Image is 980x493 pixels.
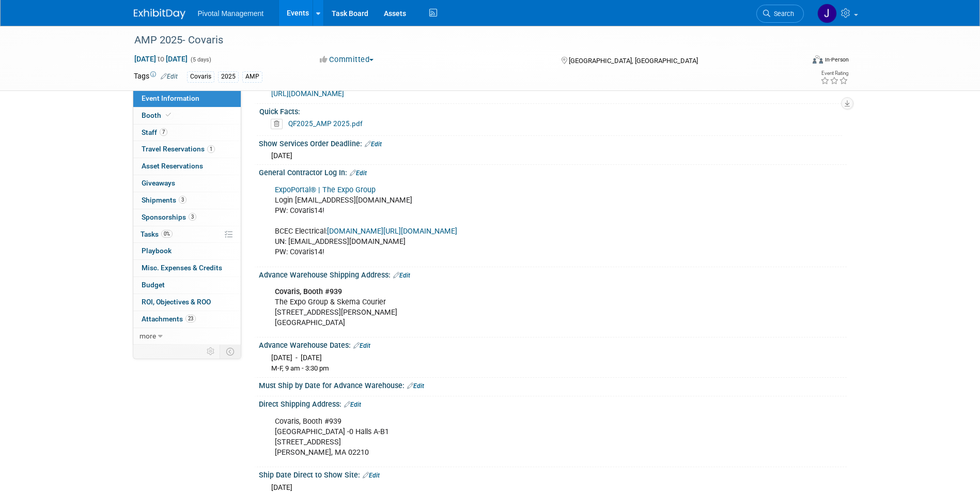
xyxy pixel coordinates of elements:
a: Giveaways [133,175,241,192]
a: [DOMAIN_NAME][URL][DOMAIN_NAME] [327,227,457,236]
div: Event Format [743,54,849,69]
span: Tasks [141,230,173,238]
span: [DATE] [271,151,292,160]
span: Search [770,10,794,18]
img: ExhibitDay [134,9,185,19]
span: Playbook [142,246,172,255]
b: Covaris, Booth #939 [275,287,342,296]
a: Sponsorships3 [133,209,241,226]
div: Must Ship by Date for Advance Warehouse: [259,378,847,391]
div: AMP [242,71,262,82]
a: Edit [350,170,367,177]
div: Covaris, Booth #939 [GEOGRAPHIC_DATA] -0 Halls A-B1 [STREET_ADDRESS] [PERSON_NAME], MA 02210 [268,411,733,463]
div: Quick Facts: [259,104,842,117]
span: Travel Reservations [142,145,215,153]
div: Advance Warehouse Shipping Address: [259,267,847,281]
span: Attachments [142,315,196,323]
a: Event Information [133,90,241,107]
div: Show Services Order Deadline: [259,136,847,149]
a: Edit [407,382,424,390]
a: Playbook [133,243,241,259]
span: ROI, Objectives & ROO [142,298,211,306]
a: Edit [365,141,382,148]
span: 0% [161,230,173,238]
a: Edit [393,272,410,279]
span: [GEOGRAPHIC_DATA], [GEOGRAPHIC_DATA] [569,57,698,65]
span: Pivotal Management [198,9,264,18]
span: [DATE] [DATE] [134,54,188,64]
td: Personalize Event Tab Strip [202,345,220,358]
a: Shipments3 [133,192,241,209]
a: Staff7 [133,125,241,141]
img: Jessica Gatton [817,4,837,23]
div: Event Rating [820,71,848,76]
a: [URL][DOMAIN_NAME] [271,89,344,98]
a: Edit [344,401,361,408]
a: Attachments23 [133,311,241,328]
a: Misc. Expenses & Credits [133,260,241,276]
span: 7 [160,128,167,136]
a: Tasks0% [133,226,241,243]
div: M-F, 9 am - 3:30 pm [271,364,839,374]
td: Tags [134,71,178,83]
a: Budget [133,277,241,294]
div: The Expo Group & Skema Courier [STREET_ADDRESS][PERSON_NAME] [GEOGRAPHIC_DATA] [268,282,733,333]
span: Shipments [142,196,186,204]
span: [DATE] - [DATE] [271,353,322,362]
div: 2025 [218,71,239,82]
span: Event Information [142,94,199,102]
div: Ship Date Direct to Show Site: [259,467,847,481]
span: Asset Reservations [142,162,203,170]
div: Login [EMAIL_ADDRESS][DOMAIN_NAME] PW: Covaris14! BCEC Electrical: UN: [EMAIL_ADDRESS][DOMAIN_NAM... [268,180,733,263]
a: Delete attachment? [271,120,287,128]
span: Misc. Expenses & Credits [142,264,222,272]
span: Sponsorships [142,213,196,221]
span: to [156,55,166,63]
span: (5 days) [190,56,211,63]
button: Committed [316,54,378,65]
a: Asset Reservations [133,158,241,175]
a: ExpoPortal® | The Expo Group [275,186,376,194]
i: Booth reservation complete [166,112,171,118]
span: 1 [207,145,215,153]
span: 3 [189,213,196,221]
span: 23 [185,315,196,322]
a: ROI, Objectives & ROO [133,294,241,311]
span: Staff [142,128,167,136]
a: more [133,328,241,345]
div: General Contractor Log In: [259,165,847,178]
a: Search [756,5,804,23]
div: Covaris [187,71,214,82]
div: Direct Shipping Address: [259,396,847,410]
a: Edit [363,472,380,479]
a: QF2025_AMP 2025.pdf [288,119,363,128]
a: Booth [133,107,241,124]
td: Toggle Event Tabs [220,345,241,358]
a: Edit [353,342,370,349]
div: Advance Warehouse Dates: [259,337,847,351]
a: Edit [161,73,178,80]
span: [DATE] [271,483,292,491]
span: Budget [142,281,165,289]
a: Travel Reservations1 [133,141,241,158]
div: In-Person [825,56,849,64]
div: AMP 2025- Covaris [131,31,788,50]
span: more [139,332,156,340]
span: Booth [142,111,173,119]
span: 3 [179,196,186,204]
span: Giveaways [142,179,175,187]
img: Format-Inperson.png [813,55,823,64]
